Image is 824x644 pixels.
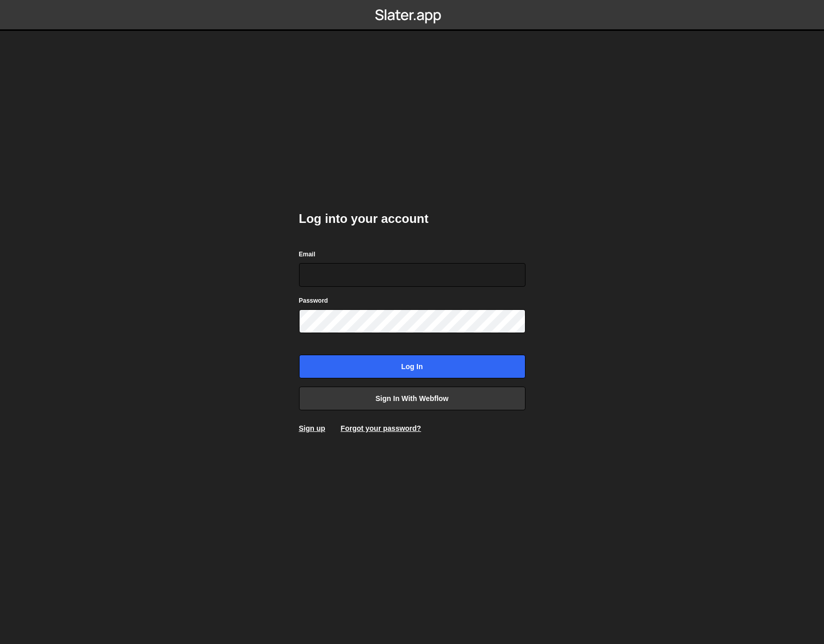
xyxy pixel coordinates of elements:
[299,424,325,432] a: Sign up
[299,355,525,378] input: Log in
[341,424,421,432] a: Forgot your password?
[299,387,525,410] a: Sign in with Webflow
[299,211,525,227] h2: Log into your account
[299,249,315,259] label: Email
[299,295,328,306] label: Password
